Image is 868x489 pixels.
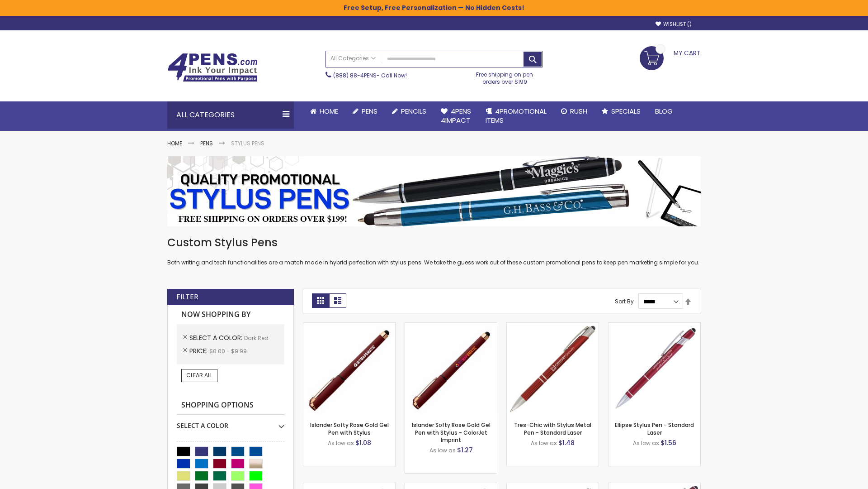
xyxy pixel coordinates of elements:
[167,101,294,129] div: All Categories
[177,305,284,324] strong: Now Shopping by
[189,346,209,355] span: Price
[486,106,547,125] span: 4PROMOTIONAL ITEMS
[609,322,700,330] a: Ellipse Stylus Pen - Standard Laser-Dark Red
[189,333,244,342] span: Select A Color
[333,72,377,79] a: (888) 88-4PENS
[181,369,217,382] a: Clear All
[660,438,676,447] span: $1.56
[412,421,491,443] a: Islander Softy Rose Gold Gel Pen with Stylus - ColorJet Imprint
[507,322,599,330] a: Tres-Chic with Stylus Metal Pen - Standard Laser-Dark Red
[176,292,198,302] strong: Filter
[177,415,284,430] div: Select A Color
[303,323,395,415] img: Islander Softy Rose Gold Gel Pen with Stylus-Dark Red
[401,106,426,116] span: Pencils
[434,101,478,131] a: 4Pens4impact
[633,439,659,447] span: As low as
[554,101,594,121] a: Rush
[615,297,634,305] label: Sort By
[167,235,701,250] h1: Custom Stylus Pens
[200,139,213,147] a: Pens
[312,293,329,308] strong: Grid
[328,439,354,447] span: As low as
[320,106,338,116] span: Home
[467,67,543,86] div: Free shipping on pen orders over $199
[330,55,376,62] span: All Categories
[355,438,371,447] span: $1.08
[656,21,692,28] a: Wishlist
[507,323,599,415] img: Tres-Chic with Stylus Metal Pen - Standard Laser-Dark Red
[167,235,701,267] div: Both writing and tech functionalities are a match made in hybrid perfection with stylus pens. We ...
[303,101,345,121] a: Home
[405,323,497,415] img: Islander Softy Rose Gold Gel Pen with Stylus - ColorJet Imprint-Dark Red
[648,101,680,121] a: Blog
[303,322,395,330] a: Islander Softy Rose Gold Gel Pen with Stylus-Dark Red
[457,446,473,455] span: $1.27
[326,51,380,66] a: All Categories
[385,101,434,121] a: Pencils
[615,421,694,436] a: Ellipse Stylus Pen - Standard Laser
[570,106,587,116] span: Rush
[177,396,284,415] strong: Shopping Options
[362,106,377,116] span: Pens
[345,101,385,121] a: Pens
[231,139,264,147] strong: Stylus Pens
[209,347,247,355] span: $0.00 - $9.99
[429,446,456,454] span: As low as
[611,106,641,116] span: Specials
[186,371,212,379] span: Clear All
[609,323,700,415] img: Ellipse Stylus Pen - Standard Laser-Dark Red
[478,101,554,131] a: 4PROMOTIONALITEMS
[531,439,557,447] span: As low as
[514,421,591,436] a: Tres-Chic with Stylus Metal Pen - Standard Laser
[655,106,673,116] span: Blog
[167,53,258,82] img: 4Pens Custom Pens and Promotional Products
[244,334,269,342] span: Dark Red
[167,139,182,147] a: Home
[333,72,407,79] span: - Call Now!
[310,421,389,436] a: Islander Softy Rose Gold Gel Pen with Stylus
[167,156,701,226] img: Stylus Pens
[405,322,497,330] a: Islander Softy Rose Gold Gel Pen with Stylus - ColorJet Imprint-Dark Red
[558,438,575,447] span: $1.48
[441,106,471,125] span: 4Pens 4impact
[594,101,648,121] a: Specials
